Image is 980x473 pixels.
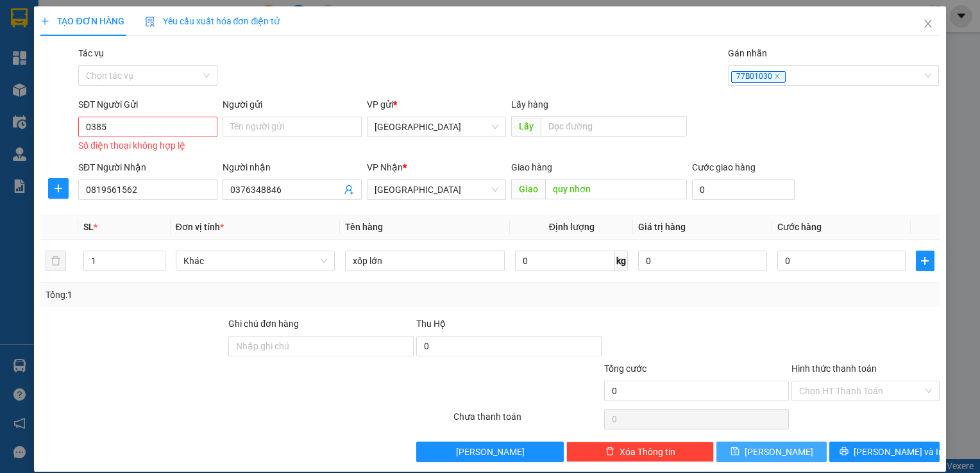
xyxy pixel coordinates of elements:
span: close [774,73,781,79]
span: save [731,447,739,457]
span: Tổng cước [604,363,646,374]
span: TẠO ĐƠN HÀNG [40,16,124,26]
button: printer[PERSON_NAME] và In [829,442,940,462]
img: icon [145,17,155,27]
span: SL [83,222,94,232]
div: Người gửi [223,97,362,112]
span: Xóa Thông tin [620,445,675,459]
input: VD: Bàn, Ghế [345,251,505,271]
span: Thu Hộ [416,319,446,329]
span: printer [840,447,849,457]
span: Giá trị hàng [638,222,686,232]
span: Lấy [511,116,541,137]
span: Đà Nẵng [375,117,498,137]
span: Cước hàng [777,222,822,232]
label: Gán nhãn [728,48,767,58]
span: [PERSON_NAME] [456,445,525,459]
div: Số điện thoại không hợp lệ [78,138,217,153]
span: Khác [183,251,328,270]
label: Cước giao hàng [692,162,756,172]
label: Hình thức thanh toán [791,363,877,374]
button: Close [910,6,946,42]
input: 0 [638,251,766,271]
div: VP gửi [367,97,506,112]
span: delete [605,447,614,457]
input: Dọc đường [545,179,686,199]
div: Tổng: 1 [46,288,378,302]
span: user-add [344,185,354,195]
input: Dọc đường [541,116,686,137]
button: deleteXóa Thông tin [566,442,714,462]
span: Bình Định [375,180,498,199]
label: Tác vụ [78,48,104,58]
span: Yêu cầu xuất hóa đơn điện tử [145,16,280,26]
span: Giao hàng [511,162,552,172]
div: SĐT Người Nhận [78,160,217,174]
button: plus [48,178,69,199]
button: [PERSON_NAME] [416,442,564,462]
div: SĐT Người Gửi [78,97,217,112]
input: Cước giao hàng [692,179,795,200]
div: Chưa thanh toán [452,410,602,432]
span: plus [917,256,933,266]
span: Tên hàng [345,222,383,232]
span: kg [615,251,628,271]
span: 77B01030 [731,71,786,83]
span: Lấy hàng [511,99,548,110]
button: plus [916,251,934,271]
span: Đơn vị tính [176,222,224,232]
span: [PERSON_NAME] và In [854,445,943,459]
span: plus [40,17,49,26]
button: delete [46,251,66,271]
span: Định lượng [549,222,595,232]
div: Người nhận [223,160,362,174]
span: VP Nhận [367,162,403,172]
span: plus [49,183,68,194]
input: Ghi chú đơn hàng [228,336,414,356]
span: close [923,19,933,29]
span: [PERSON_NAME] [745,445,813,459]
label: Ghi chú đơn hàng [228,319,299,329]
button: save[PERSON_NAME] [716,442,827,462]
span: Giao [511,179,545,199]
